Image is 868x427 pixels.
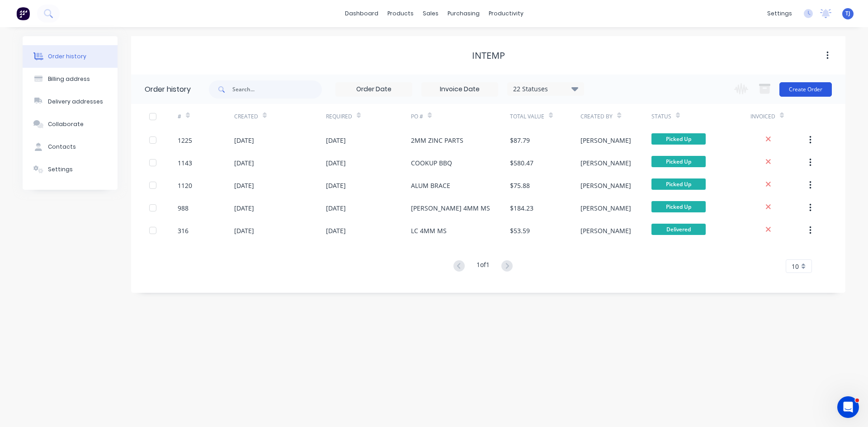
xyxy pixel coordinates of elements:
[23,45,118,68] button: Order history
[651,224,706,235] span: Delivered
[779,82,832,97] button: Create Order
[411,203,490,213] div: [PERSON_NAME] 4MM MS
[580,226,631,235] div: [PERSON_NAME]
[510,136,530,145] div: $87.79
[443,7,484,20] div: purchasing
[326,203,346,213] div: [DATE]
[763,7,797,20] div: settings
[340,7,383,20] a: dashboard
[234,181,254,190] div: [DATE]
[750,113,775,121] div: Invoiced
[651,104,750,129] div: Status
[472,50,505,61] div: INTEMP
[422,83,498,96] input: Invoice Date
[178,113,181,121] div: #
[336,83,412,96] input: Order Date
[651,201,706,212] span: Picked Up
[48,98,103,106] div: Delivery addresses
[16,7,30,20] img: Factory
[651,156,706,167] span: Picked Up
[178,203,189,213] div: 988
[411,113,423,121] div: PO #
[510,158,533,168] div: $580.47
[23,136,118,158] button: Contacts
[651,133,706,145] span: Picked Up
[326,113,352,121] div: Required
[23,90,118,113] button: Delivery addresses
[23,113,118,136] button: Collaborate
[411,136,463,145] div: 2MM ZINC PARTS
[580,158,631,168] div: [PERSON_NAME]
[383,7,418,20] div: products
[845,9,850,18] span: TJ
[326,226,346,235] div: [DATE]
[178,226,189,235] div: 316
[837,396,859,418] iframe: Intercom live chat
[178,104,234,129] div: #
[750,104,807,129] div: Invoiced
[580,181,631,190] div: [PERSON_NAME]
[23,68,118,90] button: Billing address
[508,84,584,94] div: 22 Statuses
[48,143,76,151] div: Contacts
[234,136,254,145] div: [DATE]
[48,120,84,128] div: Collaborate
[510,226,530,235] div: $53.59
[326,158,346,168] div: [DATE]
[510,113,544,121] div: Total Value
[580,113,613,121] div: Created By
[23,158,118,181] button: Settings
[234,226,254,235] div: [DATE]
[326,136,346,145] div: [DATE]
[411,181,450,190] div: ALUM BRACE
[178,158,192,168] div: 1143
[510,181,530,190] div: $75.88
[326,104,411,129] div: Required
[234,104,326,129] div: Created
[234,158,254,168] div: [DATE]
[580,136,631,145] div: [PERSON_NAME]
[510,203,533,213] div: $184.23
[476,260,490,273] div: 1 of 1
[580,104,651,129] div: Created By
[418,7,443,20] div: sales
[234,203,254,213] div: [DATE]
[651,113,671,121] div: Status
[510,104,580,129] div: Total Value
[411,158,452,168] div: COOKUP BBQ
[484,7,528,20] div: productivity
[145,84,191,95] div: Order history
[178,181,192,190] div: 1120
[234,113,258,121] div: Created
[411,104,510,129] div: PO #
[48,52,86,61] div: Order history
[792,262,799,271] span: 10
[651,178,706,190] span: Picked Up
[48,75,90,83] div: Billing address
[326,181,346,190] div: [DATE]
[48,165,73,174] div: Settings
[411,226,447,235] div: LC 4MM MS
[178,136,192,145] div: 1225
[580,203,631,213] div: [PERSON_NAME]
[232,80,322,99] input: Search...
